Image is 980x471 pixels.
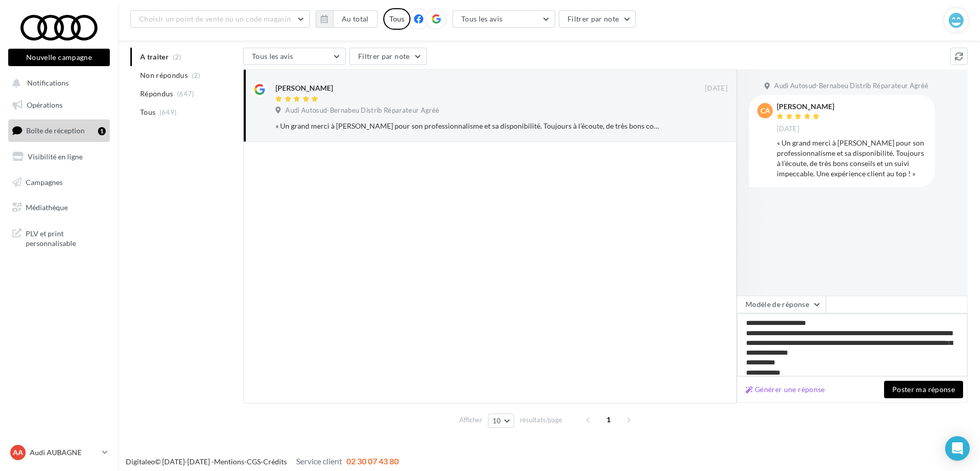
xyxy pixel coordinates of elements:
a: CGS [247,457,261,466]
span: Non répondus [140,70,188,80]
a: Campagnes [6,172,112,193]
button: Filtrer par note [349,48,427,65]
button: Tous les avis [453,10,555,28]
span: 10 [493,417,501,425]
a: AA Audi AUBAGNE [8,443,110,462]
span: Visibilité en ligne [28,152,83,161]
span: Notifications [27,79,69,88]
div: [PERSON_NAME] [276,83,333,93]
span: Tous [140,107,155,117]
a: Boîte de réception1 [6,119,112,141]
span: CA [760,106,770,116]
div: Open Intercom Messenger [945,436,970,461]
span: [DATE] [777,125,799,134]
button: 10 [488,414,514,428]
button: Choisir un point de vente ou un code magasin [130,10,310,28]
span: Médiathèque [26,203,68,212]
span: 02 30 07 43 80 [346,456,399,466]
span: (2) [192,71,201,79]
span: PLV et print personnalisable [26,227,106,249]
span: Tous les avis [461,14,503,23]
button: Tous les avis [243,48,346,65]
button: Filtrer par note [559,10,636,28]
button: Modèle de réponse [737,296,826,313]
div: « Un grand merci à [PERSON_NAME] pour son professionnalisme et sa disponibilité. Toujours à l’éco... [276,121,661,131]
span: Répondus [140,89,173,99]
span: Campagnes [26,177,63,186]
span: Service client [296,456,342,466]
button: Poster ma réponse [884,381,963,398]
span: (649) [160,108,177,116]
button: Au total [316,10,378,28]
span: Boîte de réception [26,126,85,135]
button: Au total [333,10,378,28]
a: Visibilité en ligne [6,146,112,168]
div: « Un grand merci à [PERSON_NAME] pour son professionnalisme et sa disponibilité. Toujours à l’éco... [777,138,927,179]
span: AA [13,447,23,458]
span: © [DATE]-[DATE] - - - [126,457,399,466]
div: [PERSON_NAME] [777,103,834,110]
span: Tous les avis [252,52,293,60]
a: Crédits [263,457,287,466]
button: Générer une réponse [741,383,829,396]
span: (647) [177,90,194,98]
a: Mentions [214,457,244,466]
span: 1 [600,412,617,428]
span: Opérations [27,100,63,109]
a: Opérations [6,94,112,116]
span: [DATE] [705,84,728,93]
a: PLV et print personnalisable [6,222,112,253]
span: Choisir un point de vente ou un code magasin [139,14,291,23]
div: Tous [383,8,410,30]
span: résultats/page [520,415,562,425]
span: Audi Autosud-Bernabeu Distrib Réparateur Agréé [285,106,439,115]
div: 1 [98,127,106,135]
a: Digitaleo [126,457,155,466]
p: Audi AUBAGNE [30,447,98,458]
span: Afficher [459,415,482,425]
span: Audi Autosud-Bernabeu Distrib Réparateur Agréé [774,81,928,91]
button: Nouvelle campagne [8,49,110,66]
a: Médiathèque [6,197,112,218]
